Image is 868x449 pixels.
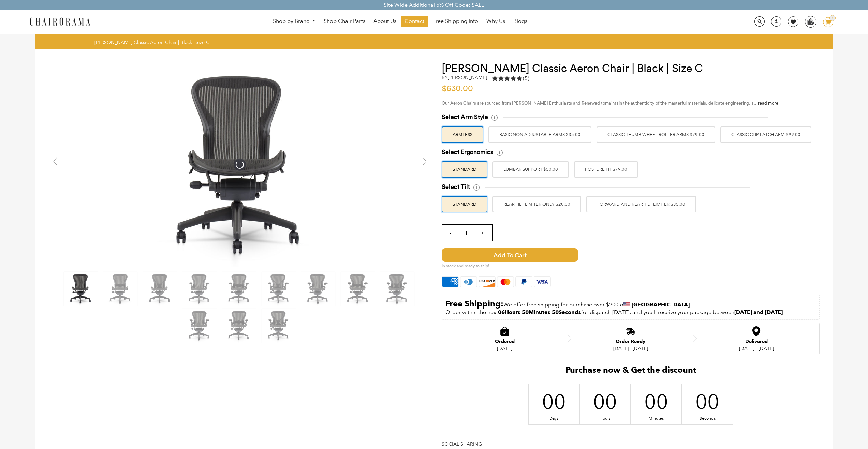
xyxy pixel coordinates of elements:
[758,101,778,105] a: read more
[103,272,137,306] img: Herman Miller Classic Aeron Chair | Black | Size C - chairorama
[380,272,414,306] img: Herman Miller Classic Aeron Chair | Black | Size C - chairorama
[548,416,560,421] div: Days
[605,101,778,105] span: maintain the authenticity of the masterful materials, delicate engineering, a...
[182,309,217,343] img: Herman Miller Classic Aeron Chair | Black | Size C - chairorama
[442,113,488,121] span: Select Arm Style
[445,309,816,316] p: Order within the next for dispatch [DATE], and you'll receive your package between
[301,272,335,306] img: Herman Miller Classic Aeron Chair | Black | Size C - chairorama
[651,388,662,415] div: 00
[442,225,458,241] input: -
[513,18,527,25] span: Blogs
[442,264,489,269] span: In stock and ready to ship!
[370,16,400,27] a: About Us
[373,18,396,25] span: About Us
[613,346,648,351] div: [DATE] - [DATE]
[445,298,816,309] p: to
[262,272,296,306] img: Herman Miller Classic Aeron Chair | Black | Size C - chairorama
[94,39,209,45] span: [PERSON_NAME] Classic Aeron Chair | Black | Size C
[442,248,706,262] button: Add to Cart
[26,16,94,28] img: chairorama
[805,16,816,27] img: WhatsApp_Image_2024-07-12_at_16.23.01.webp
[341,272,375,306] img: Herman Miller Classic Aeron Chair | Black | Size C - chairorama
[600,388,611,415] div: 00
[523,75,529,82] span: (5)
[474,225,490,241] input: +
[442,85,473,93] span: $630.00
[548,388,560,415] div: 00
[486,18,505,25] span: Why Us
[818,17,833,27] a: 1
[442,365,820,378] h2: Purchase now & Get the discount
[632,301,690,308] strong: [GEOGRAPHIC_DATA]
[586,196,696,212] label: FORWARD AND REAR TILT LIMITER $35.00
[442,441,820,447] h4: Social Sharing
[613,339,648,344] div: Order Ready
[442,148,493,156] span: Select Ergonomics
[324,18,365,25] span: Shop Chair Parts
[492,161,569,178] label: LUMBAR SUPPORT $50.00
[320,16,369,27] a: Shop Chair Parts
[429,16,482,27] a: Free Shipping Info
[448,74,487,80] a: [PERSON_NAME]
[492,196,581,212] label: REAR TILT LIMITER ONLY $20.00
[483,16,509,27] a: Why Us
[143,272,177,306] img: Herman Miller Classic Aeron Chair | Black | Size C - chairorama
[442,248,578,262] span: Add to Cart
[510,16,531,27] a: Blogs
[492,75,529,84] a: 5.0 rating (5 votes)
[739,339,774,344] div: Delivered
[829,15,836,21] div: 1
[488,126,591,143] label: BASIC NON ADJUSTABLE ARMS $35.00
[94,39,212,45] nav: breadcrumbs
[222,309,256,343] img: Herman Miller Classic Aeron Chair | Black | Size C - chairorama
[651,416,662,421] div: Minutes
[498,309,581,315] span: 06Hours 50Minutes 50Seconds
[597,126,715,143] label: Classic Thumb Wheel Roller Arms $79.00
[442,126,483,143] label: ARMLESS
[123,16,677,28] nav: DesktopNavigation
[702,416,713,421] div: Seconds
[492,75,529,82] div: 5.0 rating (5 votes)
[503,301,618,308] span: We offer free shipping for purchase over $200
[262,309,296,343] img: Herman Miller Classic Aeron Chair | Black | Size C - chairorama
[442,75,487,80] h2: by
[182,272,217,306] img: Herman Miller Classic Aeron Chair | Black | Size C - chairorama
[137,161,342,167] a: Herman Miller Classic Aeron Chair | Black | Size C - chairorama
[64,272,98,306] img: Herman Miller Classic Aeron Chair | Black | Size C - chairorama
[442,101,605,105] span: Our Aeron Chairs are sourced from [PERSON_NAME] Enthusiasts and Renewed to
[222,272,256,306] img: Herman Miller Classic Aeron Chair | Black | Size C - chairorama
[442,161,487,178] label: STANDARD
[495,346,515,351] div: [DATE]
[442,183,470,191] span: Select Tilt
[600,416,611,421] div: Hours
[137,62,342,267] img: Herman Miller Classic Aeron Chair | Black | Size C - chairorama
[432,18,478,25] span: Free Shipping Info
[442,196,487,212] label: STANDARD
[404,18,424,25] span: Contact
[702,388,713,415] div: 00
[739,346,774,351] div: [DATE] - [DATE]
[442,62,820,75] h1: [PERSON_NAME] Classic Aeron Chair | Black | Size C
[445,299,503,309] strong: Free Shipping:
[574,161,638,178] label: POSTURE FIT $79.00
[734,309,783,315] strong: [DATE] and [DATE]
[495,339,515,344] div: Ordered
[720,126,811,143] label: Classic Clip Latch Arm $99.00
[401,16,428,27] a: Contact
[269,16,319,27] a: Shop by Brand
